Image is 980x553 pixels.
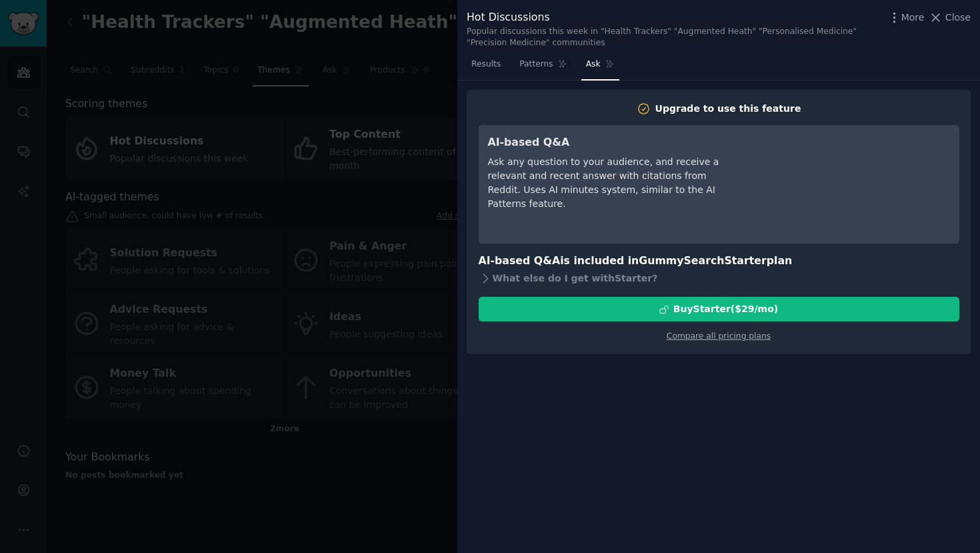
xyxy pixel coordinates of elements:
[479,297,959,321] button: BuyStarter($29/mo)
[586,59,601,71] span: Ask
[471,59,501,71] span: Results
[467,26,880,49] div: Popular discussions this week in "Health Trackers" "Augmented Heath" "Personalised Medicine" "Pre...
[515,54,571,81] a: Patterns
[519,59,553,71] span: Patterns
[929,11,971,25] button: Close
[639,254,766,267] span: GummySearch Starter
[673,302,778,316] div: Buy Starter ($ 29 /mo )
[479,269,959,287] div: What else do I get with Starter ?
[667,331,771,341] a: Compare all pricing plans
[479,253,959,270] h3: AI-based Q&A is included in plan
[655,102,801,116] div: Upgrade to use this feature
[467,54,505,81] a: Results
[945,11,971,25] span: Close
[887,11,925,25] button: More
[467,9,880,26] div: Hot Discussions
[901,11,925,25] span: More
[488,155,731,211] div: Ask any question to your audience, and receive a relevant and recent answer with citations from R...
[488,134,731,151] h3: AI-based Q&A
[581,54,619,81] a: Ask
